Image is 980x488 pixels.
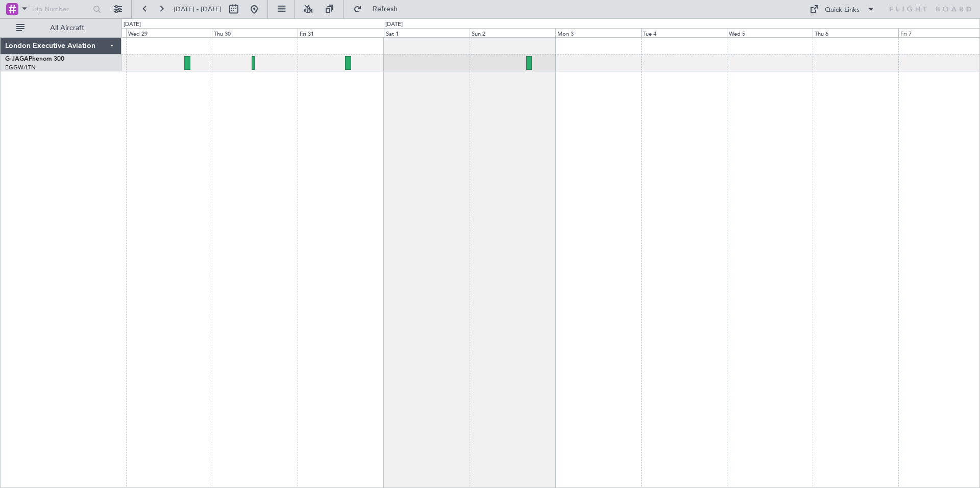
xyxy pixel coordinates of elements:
span: All Aircraft [27,24,108,32]
div: Thu 6 [813,28,898,37]
a: G-JAGAPhenom 300 [5,56,64,62]
input: Trip Number [31,2,90,17]
span: [DATE] - [DATE] [174,5,222,14]
div: Thu 30 [212,28,298,37]
a: EGGW/LTN [5,64,36,71]
div: Sun 2 [470,28,555,37]
button: Refresh [349,1,410,17]
button: All Aircraft [11,20,111,36]
div: Fri 31 [298,28,383,37]
div: Wed 5 [727,28,813,37]
div: [DATE] [385,20,403,29]
div: Quick Links [825,5,860,15]
div: Wed 29 [126,28,212,37]
div: Tue 4 [641,28,727,37]
div: Sat 1 [384,28,470,37]
span: G-JAGA [5,56,29,62]
div: [DATE] [124,20,141,29]
div: Mon 3 [555,28,641,37]
button: Quick Links [804,1,880,17]
span: Refresh [364,6,407,13]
